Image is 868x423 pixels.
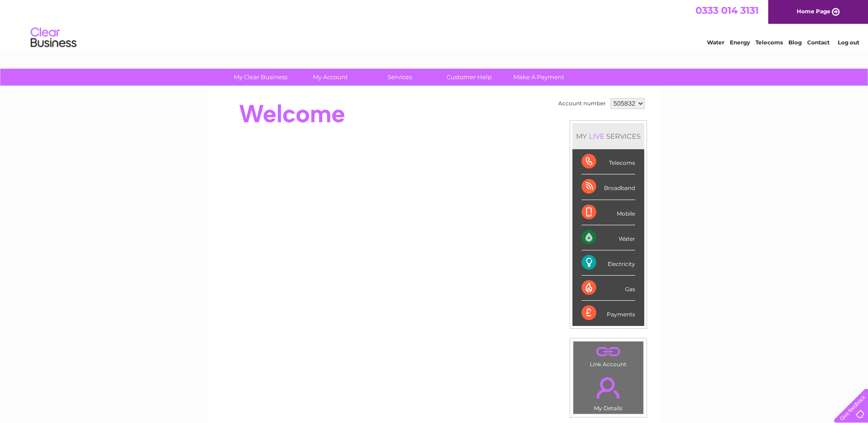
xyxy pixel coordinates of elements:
a: . [576,372,641,404]
a: My Account [292,69,368,86]
div: Electricity [582,250,635,276]
div: Broadband [582,174,635,200]
div: Telecoms [582,149,635,174]
div: MY SERVICES [572,123,644,149]
div: Payments [582,301,635,325]
div: Clear Business is a trading name of Verastar Limited (registered in [GEOGRAPHIC_DATA] No. 3667643... [218,5,651,44]
td: My Details [573,369,644,414]
a: My Clear Business [223,69,298,86]
a: Services [362,69,437,86]
div: Water [582,225,635,250]
a: Energy [730,39,750,46]
a: 0333 014 3131 [695,5,759,16]
a: Make A Payment [501,69,577,86]
td: Link Account [573,341,644,370]
div: Mobile [582,200,635,225]
a: . [576,344,641,360]
a: Blog [788,39,802,46]
img: logo.png [30,24,77,52]
a: Water [707,39,724,46]
a: Customer Help [431,69,507,86]
a: Contact [807,39,830,46]
div: LIVE [587,132,606,141]
td: Account number [556,96,608,111]
a: Telecoms [755,39,783,46]
a: Log out [838,39,859,46]
div: Gas [582,276,635,301]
